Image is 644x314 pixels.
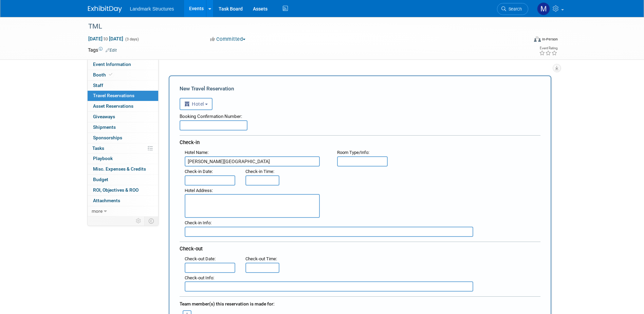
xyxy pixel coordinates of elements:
a: Attachments [88,196,158,206]
div: In-Person [542,37,558,42]
a: more [88,206,158,216]
span: Check-out Time [245,256,276,261]
span: Playbook [93,156,113,161]
a: Sponsorships [88,133,158,143]
span: Check-in [180,139,200,145]
span: Asset Reservations [93,103,133,109]
a: Search [497,3,528,15]
div: Event Rating [539,47,557,50]
span: Hotel [184,101,204,107]
img: Format-Inperson.png [534,36,541,42]
small: : [337,150,369,155]
small: : [185,150,208,155]
small: : [185,256,216,261]
a: Playbook [88,154,158,164]
div: Event Format [488,35,558,46]
a: Staff [88,81,158,91]
span: Check-out [180,246,203,252]
small: : [185,188,213,193]
span: to [103,36,109,41]
td: Tags [88,47,117,53]
span: Travel Reservations [93,93,134,98]
div: Team member(s) this reservation is made for: [180,298,540,309]
span: more [92,208,103,214]
span: Check-out Info [185,275,213,280]
a: Edit [106,48,117,53]
span: (3 days) [125,37,139,41]
span: Check-in Date [185,169,212,174]
span: Shipments [93,124,116,130]
img: Maryann Tijerina [537,2,550,15]
span: Booth [93,72,114,77]
small: : [245,256,277,261]
span: Sponsorships [93,135,122,140]
td: Personalize Event Tab Strip [133,216,145,225]
body: Rich Text Area. Press ALT-0 for help. [4,3,351,10]
span: Tasks [92,145,104,151]
button: Hotel [180,98,213,110]
a: Misc. Expenses & Credits [88,164,158,174]
a: Travel Reservations [88,91,158,101]
small: : [185,220,211,225]
span: Check-in Time [245,169,273,174]
span: Giveaways [93,114,115,119]
a: Giveaways [88,112,158,122]
a: ROI, Objectives & ROO [88,185,158,195]
span: Hotel Name [185,150,207,155]
a: Asset Reservations [88,101,158,111]
a: Tasks [88,143,158,154]
span: Budget [93,177,108,182]
span: Event Information [93,62,131,67]
img: ExhibitDay [88,6,122,13]
div: TML [86,20,518,33]
span: [DATE] [DATE] [88,36,124,42]
span: ROI, Objectives & ROO [93,187,139,193]
span: Search [506,6,522,12]
small: : [185,169,213,174]
span: Room Type/Info [337,150,368,155]
small: : [245,169,274,174]
td: Toggle Event Tabs [144,216,158,225]
button: Committed [208,36,248,43]
div: Booking Confirmation Number: [180,110,540,120]
i: Booth reservation complete [109,73,112,76]
a: Event Information [88,59,158,70]
a: Budget [88,175,158,185]
span: Staff [93,83,103,88]
small: : [185,275,214,280]
a: Shipments [88,122,158,133]
span: Hotel Address [185,188,212,193]
a: Booth [88,70,158,80]
span: Attachments [93,198,120,203]
div: New Travel Reservation [180,85,540,92]
span: Check-in Info [185,220,210,225]
span: Landmark Structures [130,6,174,12]
span: Check-out Date [185,256,215,261]
span: Misc. Expenses & Credits [93,166,146,172]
